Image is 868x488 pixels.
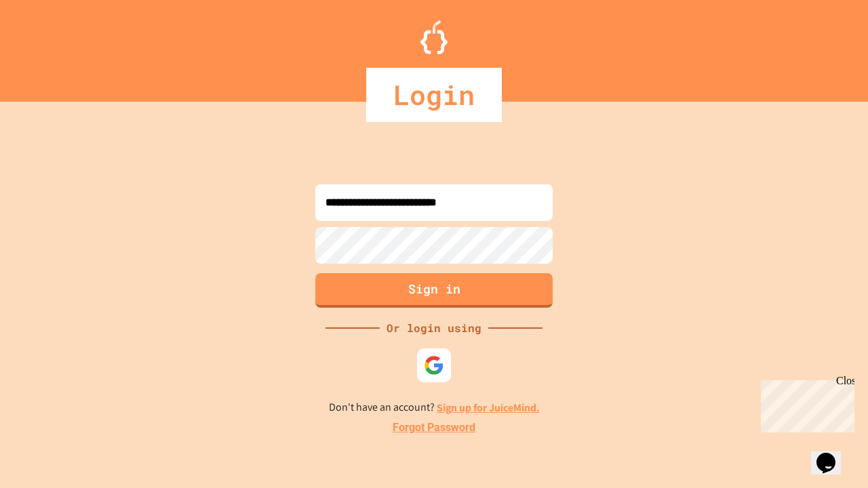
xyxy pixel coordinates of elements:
[393,420,475,436] a: Forgot Password
[380,320,488,336] div: Or login using
[437,401,540,415] a: Sign up for JuiceMind.
[366,68,502,122] div: Login
[755,375,854,432] iframe: chat widget
[420,20,448,54] img: Logo.svg
[424,355,444,375] img: google-icon.svg
[5,5,94,86] div: Chat with us now!Close
[329,399,540,416] p: Don't have an account?
[315,273,553,308] button: Sign in
[811,434,854,474] iframe: chat widget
